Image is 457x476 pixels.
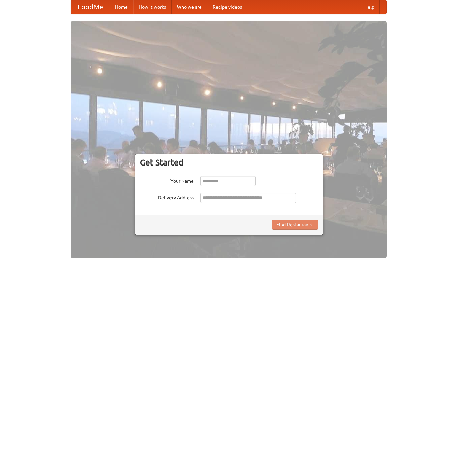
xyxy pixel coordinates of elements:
[110,0,133,14] a: Home
[207,0,247,14] a: Recipe videos
[140,176,194,184] label: Your Name
[133,0,172,14] a: How it works
[140,193,194,201] label: Delivery Address
[359,0,380,14] a: Help
[172,0,207,14] a: Who we are
[272,220,318,230] button: Find Restaurants!
[140,157,318,168] h3: Get Started
[71,0,110,14] a: FoodMe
